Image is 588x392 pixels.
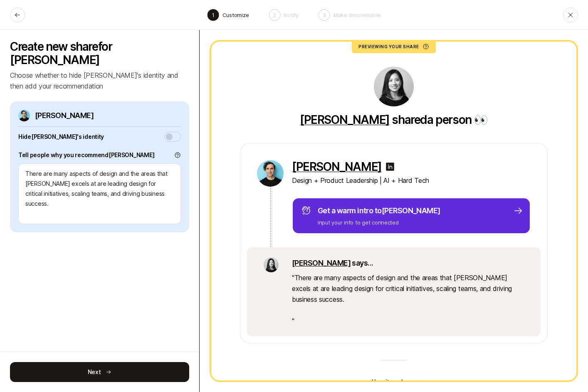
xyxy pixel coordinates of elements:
[10,362,189,382] button: Next
[18,150,154,160] label: Tell people why you recommend [PERSON_NAME]
[273,11,276,19] p: 2
[292,259,351,267] a: [PERSON_NAME]
[212,11,215,19] p: 1
[334,11,381,19] p: Make discoverable
[257,160,284,187] img: e8bc5d3e_179f_4dcf_a9fd_880fe2c1c5af.jpg
[300,113,488,126] p: shared a person 👀
[318,218,440,227] p: Input your info to get connected
[372,377,415,387] p: How it works 🤝
[292,175,531,186] p: Design + Product Leadership | AI + Hard Tech
[35,110,94,121] p: [PERSON_NAME]
[375,206,440,215] span: to [PERSON_NAME]
[300,113,390,127] a: [PERSON_NAME]
[323,11,326,19] p: 3
[292,272,524,326] p: " There are many aspects of design and the areas that [PERSON_NAME] excels at are leading design ...
[18,132,104,142] p: Hide [PERSON_NAME] 's identity
[292,160,382,173] a: [PERSON_NAME]
[318,205,440,217] p: Get a warm intro
[385,162,395,172] img: linkedin-logo
[10,70,189,91] p: Choose whether to hide [PERSON_NAME]'s identity and then add your recommendation
[18,163,181,224] textarea: There are many aspects of design and the areas that [PERSON_NAME] excels at are leading design fo...
[222,11,249,19] p: Customize
[18,110,30,121] img: e8bc5d3e_179f_4dcf_a9fd_880fe2c1c5af.jpg
[264,257,279,272] img: a6da1878_b95e_422e_bba6_ac01d30c5b5f.jpg
[10,40,189,67] p: Create new share for [PERSON_NAME]
[374,67,414,106] img: a6da1878_b95e_422e_bba6_ac01d30c5b5f.jpg
[284,11,298,19] p: Notify
[292,257,524,269] p: says...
